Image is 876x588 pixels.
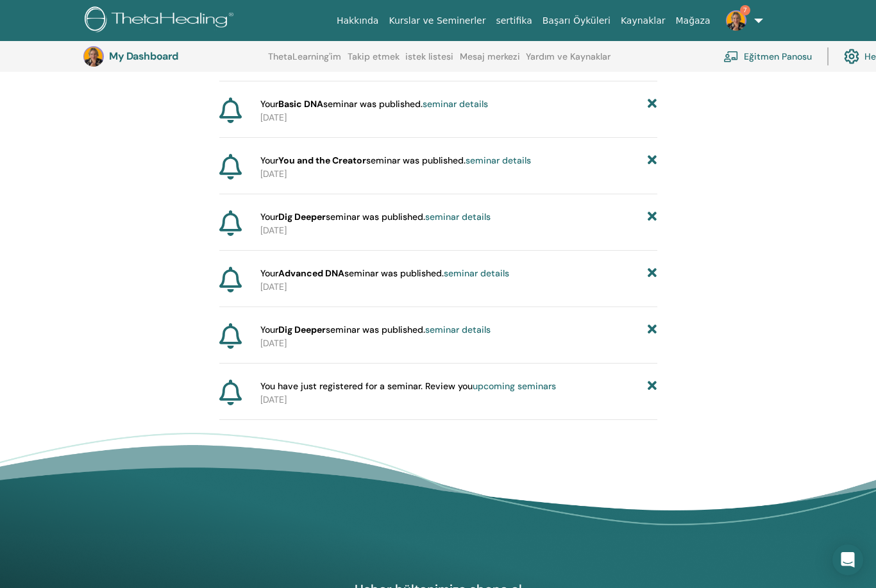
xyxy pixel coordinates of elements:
img: logo.png [85,6,238,35]
a: Başarı Öyküleri [537,9,616,33]
a: istek listesi [405,51,453,72]
img: default.jpg [726,10,746,31]
strong: You and the Creator [278,155,366,166]
strong: Advanced DNA [278,267,344,279]
span: Your seminar was published. [260,97,488,111]
span: Your seminar was published. [260,323,491,337]
a: seminar details [425,324,491,335]
img: chalkboard-teacher.svg [723,51,739,62]
p: [DATE] [260,393,657,407]
a: Kurslar ve Seminerler [383,9,491,33]
p: [DATE] [260,337,657,350]
img: cog.svg [844,46,859,67]
a: Mesaj merkezi [460,51,520,72]
a: sertifika [491,9,537,33]
div: Open Intercom Messenger [832,544,863,575]
span: Your seminar was published. [260,154,531,167]
a: Mağaza [670,9,715,33]
span: Your seminar was published. [260,267,509,280]
a: Takip etmek [348,51,400,72]
strong: Basic DNA [278,98,323,110]
a: Hakkında [332,9,384,33]
a: Yardım ve Kaynaklar [526,51,611,72]
strong: Dig Deeper [278,324,326,335]
img: default.jpg [83,46,104,67]
p: [DATE] [260,280,657,294]
a: seminar details [423,98,488,110]
span: 7 [740,5,750,15]
p: [DATE] [260,167,657,181]
strong: Dig Deeper [278,211,326,223]
a: Kaynaklar [616,9,671,33]
h3: My Dashboard [109,50,237,62]
p: [DATE] [260,224,657,237]
p: [DATE] [260,111,657,124]
span: Your seminar was published. [260,210,491,224]
a: upcoming seminars [473,380,556,392]
a: seminar details [444,267,509,279]
a: Eğitmen Panosu [723,42,812,71]
a: seminar details [466,155,531,166]
a: ThetaLearning'im [268,51,341,72]
span: You have just registered for a seminar. Review you [260,380,556,393]
a: seminar details [425,211,491,223]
